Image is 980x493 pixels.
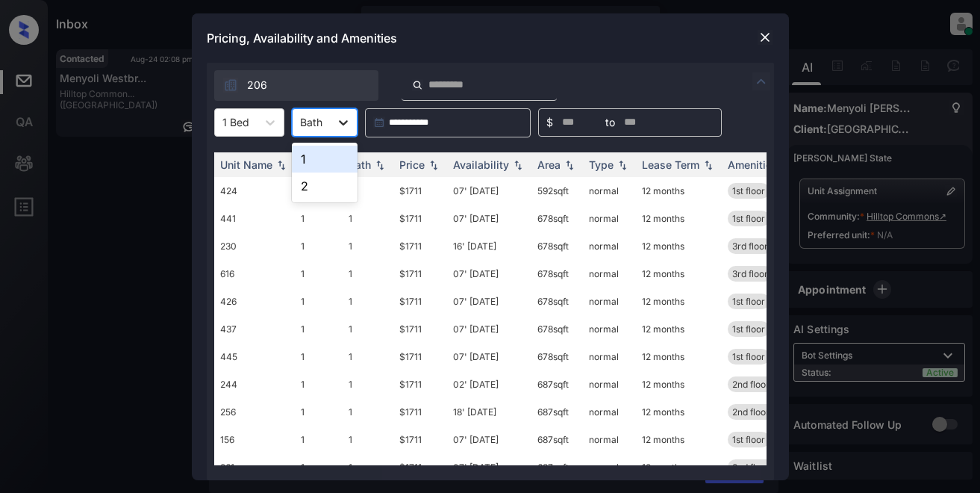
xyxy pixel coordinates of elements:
[343,453,393,481] td: 1
[214,288,295,315] td: 426
[214,370,295,398] td: 244
[292,173,358,199] div: 2
[214,398,295,426] td: 256
[583,177,636,205] td: normal
[274,159,289,170] img: sorting
[636,232,722,260] td: 12 months
[728,158,778,171] div: Amenities
[447,315,531,343] td: 07' [DATE]
[636,370,722,398] td: 12 months
[546,114,553,131] span: $
[214,426,295,453] td: 156
[393,398,447,426] td: $1711
[732,379,770,390] span: 2nd floor
[583,288,636,315] td: normal
[531,315,583,343] td: 678 sqft
[393,232,447,260] td: $1711
[343,370,393,398] td: 1
[531,426,583,453] td: 687 sqft
[701,159,716,170] img: sorting
[343,426,393,453] td: 1
[343,205,393,232] td: 1
[192,13,789,63] div: Pricing, Availability and Amenities
[531,205,583,232] td: 678 sqft
[732,323,765,335] span: 1st floor
[343,398,393,426] td: 1
[393,260,447,288] td: $1711
[732,434,765,445] span: 1st floor
[214,315,295,343] td: 437
[589,158,614,171] div: Type
[605,114,615,131] span: to
[214,260,295,288] td: 616
[636,288,722,315] td: 12 months
[732,406,770,418] span: 2nd floor
[447,260,531,288] td: 07' [DATE]
[636,260,722,288] td: 12 months
[295,370,343,398] td: 1
[583,426,636,453] td: normal
[393,426,447,453] td: $1711
[636,315,722,343] td: 12 months
[343,315,393,343] td: 1
[447,205,531,232] td: 07' [DATE]
[732,462,770,473] span: 2nd floor
[636,177,722,205] td: 12 months
[223,78,238,93] img: icon-zuma
[752,72,770,90] img: icon-zuma
[583,398,636,426] td: normal
[531,232,583,260] td: 678 sqft
[531,343,583,370] td: 678 sqft
[295,453,343,481] td: 1
[642,158,699,171] div: Lease Term
[732,213,765,224] span: 1st floor
[583,343,636,370] td: normal
[295,315,343,343] td: 1
[343,232,393,260] td: 1
[447,453,531,481] td: 07' [DATE]
[453,158,509,171] div: Availability
[531,453,583,481] td: 687 sqft
[758,30,773,45] img: close
[295,232,343,260] td: 1
[393,177,447,205] td: $1711
[295,205,343,232] td: 1
[636,398,722,426] td: 12 months
[214,232,295,260] td: 230
[295,426,343,453] td: 1
[292,146,358,173] div: 1
[615,159,630,170] img: sorting
[531,288,583,315] td: 678 sqft
[447,288,531,315] td: 07' [DATE]
[583,315,636,343] td: normal
[372,159,387,170] img: sorting
[537,158,561,171] div: Area
[511,159,525,170] img: sorting
[295,288,343,315] td: 1
[349,158,371,171] div: Bath
[531,370,583,398] td: 687 sqft
[732,268,768,279] span: 3rd floor
[393,453,447,481] td: $1711
[447,232,531,260] td: 16' [DATE]
[636,343,722,370] td: 12 months
[732,296,765,307] span: 1st floor
[531,260,583,288] td: 678 sqft
[295,343,343,370] td: 1
[636,453,722,481] td: 12 months
[732,241,768,252] span: 3rd floor
[393,370,447,398] td: $1711
[583,232,636,260] td: normal
[295,260,343,288] td: 1
[583,205,636,232] td: normal
[214,343,295,370] td: 445
[562,159,577,170] img: sorting
[636,205,722,232] td: 12 months
[447,398,531,426] td: 18' [DATE]
[393,288,447,315] td: $1711
[583,260,636,288] td: normal
[393,343,447,370] td: $1711
[732,185,765,196] span: 1st floor
[247,77,267,93] span: 206
[343,288,393,315] td: 1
